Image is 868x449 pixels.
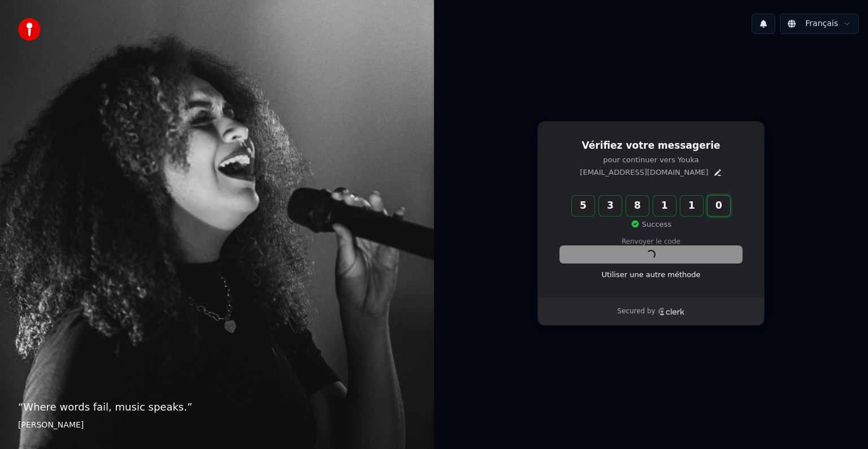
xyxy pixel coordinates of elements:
[18,18,41,41] img: youka
[560,155,742,165] p: pour continuer vers Youka
[617,307,655,316] p: Secured by
[18,399,416,415] p: “ Where words fail, music speaks. ”
[658,308,685,316] a: Clerk logo
[602,270,701,280] a: Utiliser une autre méthode
[713,168,722,177] button: Edit
[572,196,753,216] input: Enter verification code
[580,167,708,178] p: [EMAIL_ADDRESS][DOMAIN_NAME]
[560,139,742,153] h1: Vérifiez votre messagerie
[631,219,671,230] p: Success
[18,420,416,431] footer: [PERSON_NAME]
